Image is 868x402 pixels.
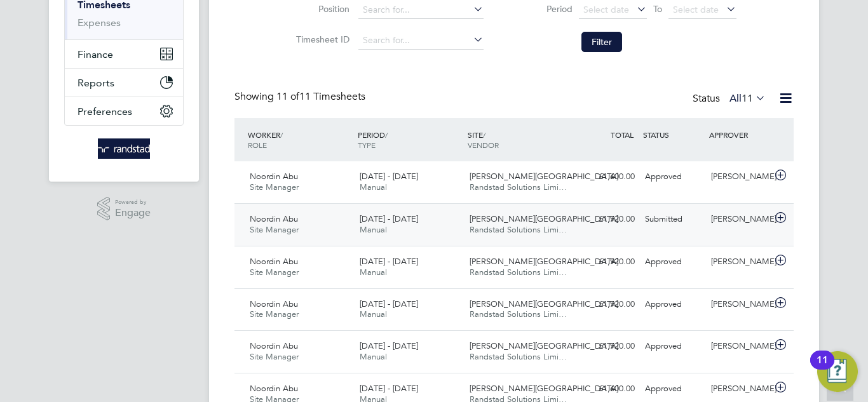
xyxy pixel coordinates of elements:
[250,267,299,278] span: Site Manager
[640,209,706,230] div: Submitted
[115,208,151,218] span: Engage
[706,294,772,315] div: [PERSON_NAME]
[640,251,706,272] div: Approved
[470,351,567,362] span: Randstad Solutions Limi…
[360,224,387,235] span: Manual
[470,224,567,235] span: Randstad Solutions Limi…
[250,340,298,351] span: Noordin Abu
[250,171,298,182] span: Noordin Abu
[470,309,567,319] span: Randstad Solutions Limi…
[470,171,618,182] span: [PERSON_NAME][GEOGRAPHIC_DATA]
[360,171,418,182] span: [DATE] - [DATE]
[280,130,283,140] span: /
[465,123,574,156] div: SITE
[817,360,828,377] div: 11
[640,336,706,357] div: Approved
[248,140,267,150] span: ROLE
[470,267,567,278] span: Randstad Solutions Limi…
[250,256,298,267] span: Noordin Abu
[706,379,772,399] div: [PERSON_NAME]
[640,379,706,399] div: Approved
[292,34,349,45] label: Timesheet ID
[78,105,132,117] span: Preferences
[250,298,298,309] span: Noordin Abu
[250,182,299,192] span: Site Manager
[360,298,418,309] span: [DATE] - [DATE]
[355,123,465,156] div: PERIOD
[292,3,349,15] label: Position
[78,48,113,60] span: Finance
[640,166,706,187] div: Approved
[360,351,387,362] span: Manual
[729,92,766,105] label: All
[574,336,640,357] div: £1,920.00
[358,1,484,19] input: Search for...
[358,32,484,50] input: Search for...
[98,138,151,159] img: randstad-logo-retina.png
[360,182,387,192] span: Manual
[706,336,772,357] div: [PERSON_NAME]
[515,3,573,15] label: Period
[640,123,706,146] div: STATUS
[250,351,299,362] span: Site Manager
[673,4,719,15] span: Select date
[360,309,387,319] span: Manual
[470,182,567,192] span: Randstad Solutions Limi…
[574,251,640,272] div: £1,920.00
[234,90,368,104] div: Showing
[742,92,753,105] span: 11
[250,213,298,224] span: Noordin Abu
[574,379,640,399] div: £1,600.00
[574,209,640,230] div: £1,920.00
[817,351,858,392] button: Open Resource Center, 11 new notifications
[640,294,706,315] div: Approved
[250,383,298,394] span: Noordin Abu
[574,294,640,315] div: £1,920.00
[574,166,640,187] div: £1,600.00
[583,4,629,15] span: Select date
[468,140,499,150] span: VENDOR
[693,90,768,108] div: Status
[65,97,183,125] button: Preferences
[360,213,418,224] span: [DATE] - [DATE]
[358,140,376,150] span: TYPE
[470,383,618,394] span: [PERSON_NAME][GEOGRAPHIC_DATA]
[78,17,121,29] a: Expenses
[250,309,299,319] span: Site Manager
[470,213,618,224] span: [PERSON_NAME][GEOGRAPHIC_DATA]
[706,166,772,187] div: [PERSON_NAME]
[65,40,183,68] button: Finance
[360,340,418,351] span: [DATE] - [DATE]
[250,224,299,235] span: Site Manager
[360,256,418,267] span: [DATE] - [DATE]
[385,130,388,140] span: /
[78,77,114,89] span: Reports
[706,251,772,272] div: [PERSON_NAME]
[245,123,355,156] div: WORKER
[65,69,183,97] button: Reports
[470,256,618,267] span: [PERSON_NAME][GEOGRAPHIC_DATA]
[276,90,299,103] span: 11 of
[276,90,365,103] span: 11 Timesheets
[470,340,618,351] span: [PERSON_NAME][GEOGRAPHIC_DATA]
[64,138,184,159] a: Go to home page
[97,197,151,221] a: Powered byEngage
[706,123,772,146] div: APPROVER
[115,197,151,208] span: Powered by
[581,32,622,52] button: Filter
[706,209,772,230] div: [PERSON_NAME]
[483,130,485,140] span: /
[360,267,387,278] span: Manual
[470,298,618,309] span: [PERSON_NAME][GEOGRAPHIC_DATA]
[649,1,666,17] span: To
[360,383,418,394] span: [DATE] - [DATE]
[611,130,634,140] span: TOTAL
